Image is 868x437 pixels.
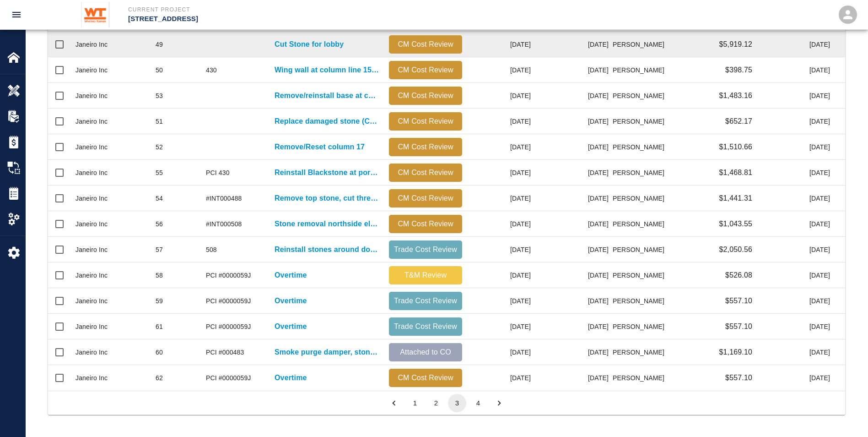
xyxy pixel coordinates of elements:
div: 57 [156,245,163,254]
div: [PERSON_NAME] [613,365,669,391]
a: Wing wall at column line 15 needs to be moved back [275,65,380,76]
a: Remove/Reset column 17 [275,142,365,153]
div: [DATE] [757,262,835,288]
div: [DATE] [535,262,613,288]
p: CM Cost Review [393,116,458,127]
div: 62 [156,373,163,382]
div: Janeiro Inc [75,348,108,357]
p: CM Cost Review [393,218,458,229]
p: CM Cost Review [393,39,458,50]
div: [DATE] [535,186,613,211]
div: [DATE] [535,339,613,365]
div: [DATE] [535,57,613,83]
div: [DATE] [535,365,613,391]
p: $1,483.16 [719,90,752,101]
p: $398.75 [725,65,752,76]
img: Whiting-Turner [81,2,110,27]
p: Trade Cost Review [393,295,458,306]
a: Overtime [275,372,307,383]
p: Trade Cost Review [393,244,458,255]
p: CM Cost Review [393,372,458,383]
div: [DATE] [535,134,613,160]
div: [DATE] [757,57,835,83]
div: 56 [156,219,163,229]
p: $1,043.55 [719,218,752,229]
div: 61 [156,322,163,331]
div: [DATE] [535,32,613,57]
div: [DATE] [535,109,613,134]
div: Janeiro Inc [75,271,108,280]
p: $526.08 [725,270,752,281]
div: PCI #000483 [206,348,244,357]
a: Replace damaged stone (Col. 16) [275,116,380,127]
div: [DATE] [467,57,535,83]
div: 51 [156,117,163,126]
div: Janeiro Inc [75,322,108,331]
div: 59 [156,296,163,306]
button: Go to next page [490,394,508,412]
a: Remove/reinstall base at column line 18 [275,90,380,101]
p: $5,919.12 [719,39,752,50]
p: $557.10 [725,295,752,306]
div: [DATE] [467,211,535,237]
p: $1,169.10 [719,347,752,358]
p: Attached to CO [393,347,458,358]
div: 508 [206,245,217,254]
div: 54 [156,194,163,203]
a: Smoke purge damper, stone cut [275,347,380,358]
div: [DATE] [535,160,613,186]
button: open drawer [5,4,27,26]
div: 430 [206,66,217,75]
p: Overtime [275,321,307,332]
a: Remove top stone, cut three adjacent stones where old monitor used to be [275,193,380,204]
div: [DATE] [467,237,535,262]
p: CM Cost Review [393,142,458,153]
div: [PERSON_NAME] [613,288,669,314]
p: Cut Stone for lobby [275,39,344,50]
div: [PERSON_NAME] [613,237,669,262]
div: Janeiro Inc [75,117,108,126]
a: Overtime [275,270,307,281]
div: [DATE] [467,83,535,109]
div: Janeiro Inc [75,168,108,177]
div: Janeiro Inc [75,66,108,75]
div: [DATE] [535,237,613,262]
div: 53 [156,91,163,100]
div: [DATE] [535,314,613,339]
a: Stone removal northside elevator lobby [275,218,380,229]
div: [PERSON_NAME] [613,109,669,134]
div: [DATE] [757,109,835,134]
div: [PERSON_NAME] [613,262,669,288]
div: [PERSON_NAME] [613,211,669,237]
div: Janeiro Inc [75,40,108,49]
div: [PERSON_NAME] [613,339,669,365]
div: 58 [156,271,163,280]
div: [DATE] [467,288,535,314]
div: Janeiro Inc [75,142,108,152]
p: CM Cost Review [393,65,458,76]
p: Reinstall Blackstone at portal on the east elevation [275,167,380,178]
div: [DATE] [757,237,835,262]
div: [DATE] [535,288,613,314]
div: [DATE] [757,211,835,237]
div: 50 [156,66,163,75]
div: [DATE] [757,32,835,57]
div: #INT000488 [206,194,242,203]
div: [DATE] [757,365,835,391]
p: Overtime [275,295,307,306]
p: $1,441.31 [719,193,752,204]
button: Go to page 1 [406,394,424,412]
div: [DATE] [467,32,535,57]
div: 49 [156,40,163,49]
div: Chat Widget [822,393,868,437]
p: $2,050.56 [719,244,752,255]
div: [PERSON_NAME] [613,83,669,109]
p: $652.17 [725,116,752,127]
div: Janeiro Inc [75,194,108,203]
